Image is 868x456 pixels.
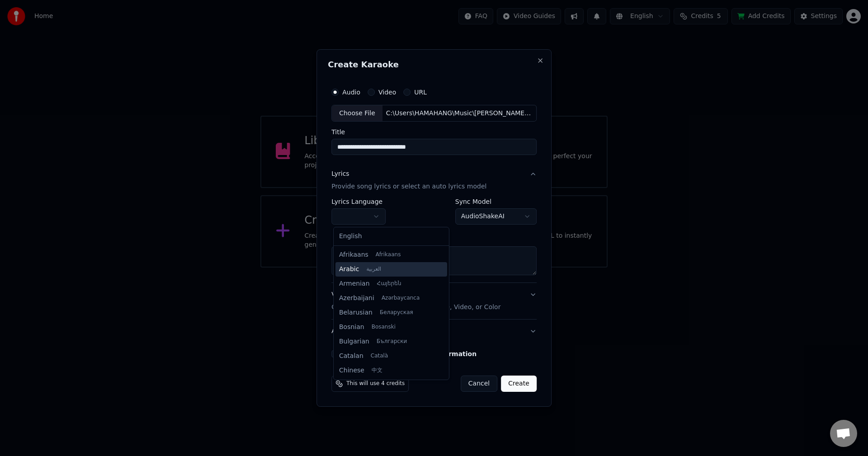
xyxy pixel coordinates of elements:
[339,279,370,288] span: Armenian
[372,367,382,374] span: 中文
[339,337,369,346] span: Bulgarian
[339,366,364,375] span: Chinese
[376,251,401,259] span: Afrikaans
[371,353,388,360] span: Català
[366,266,381,273] span: العربية
[382,295,420,302] span: Azərbaycanca
[339,232,362,241] span: English
[377,280,401,287] span: Հայերեն
[372,324,396,331] span: Bosanski
[339,250,368,259] span: Afrikaans
[339,294,374,303] span: Azerbaijani
[339,352,363,361] span: Catalan
[377,338,407,345] span: Български
[380,309,413,316] span: Беларуская
[339,265,359,274] span: Arabic
[339,323,364,332] span: Bosnian
[339,308,373,317] span: Belarusian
